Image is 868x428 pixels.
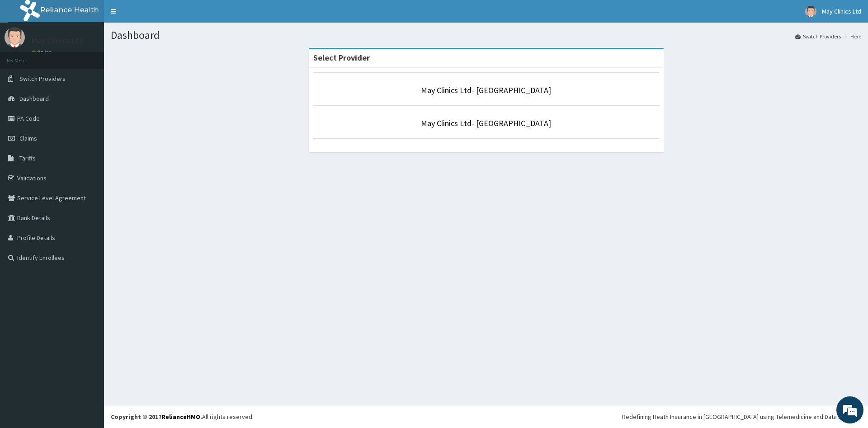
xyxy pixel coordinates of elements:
[421,118,551,128] a: May Clinics Ltd- [GEOGRAPHIC_DATA]
[795,33,841,40] a: Switch Providers
[161,413,200,421] a: RelianceHMO
[313,52,370,63] strong: Select Provider
[842,33,861,40] li: Here
[32,49,53,56] a: Online
[111,29,861,41] h1: Dashboard
[5,27,25,47] img: User Image
[19,75,66,83] span: Switch Providers
[19,154,36,162] span: Tariffs
[19,134,37,142] span: Claims
[421,85,551,95] a: May Clinics Ltd- [GEOGRAPHIC_DATA]
[822,7,861,15] span: May Clinics Ltd
[111,413,202,421] strong: Copyright © 2017 .
[32,37,84,45] p: May Clinics Ltd
[622,412,861,421] div: Redefining Heath Insurance in [GEOGRAPHIC_DATA] using Telemedicine and Data Science!
[104,405,868,428] footer: All rights reserved.
[805,6,816,17] img: User Image
[19,94,49,103] span: Dashboard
